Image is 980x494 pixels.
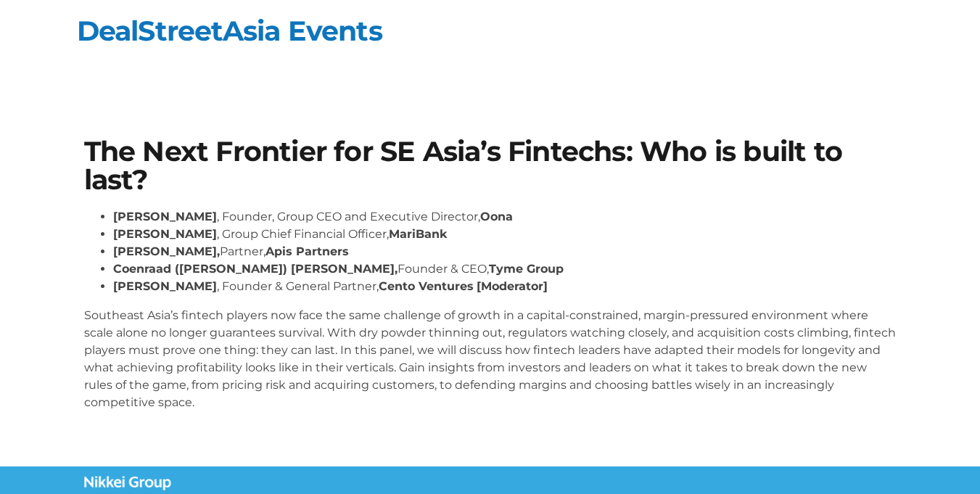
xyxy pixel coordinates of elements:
[84,138,897,194] h1: The Next Frontier for SE Asia’s Fintechs: Who is built to last?
[489,262,564,276] strong: Tyme Group
[477,279,548,293] strong: [Moderator]
[113,243,897,260] li: Partner,
[379,279,474,293] strong: Cento Ventures
[113,210,217,223] strong: [PERSON_NAME]
[113,260,897,278] li: Founder & CEO,
[84,476,171,490] img: Nikkei Group
[113,262,398,276] strong: Coenraad ([PERSON_NAME]) [PERSON_NAME],
[113,244,220,258] strong: [PERSON_NAME],
[265,244,349,258] strong: Apis Partners
[84,307,897,411] p: Southeast Asia’s fintech players now face the same challenge of growth in a capital-constrained, ...
[389,227,447,241] strong: MariBank
[113,208,897,226] li: , Founder, Group CEO and Executive Director,
[113,279,217,293] strong: [PERSON_NAME]
[77,14,382,48] a: DealStreetAsia Events
[113,227,217,241] strong: [PERSON_NAME]
[113,226,897,243] li: , Group Chief Financial Officer,
[113,278,897,295] li: , Founder & General Partner,
[480,210,513,223] strong: Oona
